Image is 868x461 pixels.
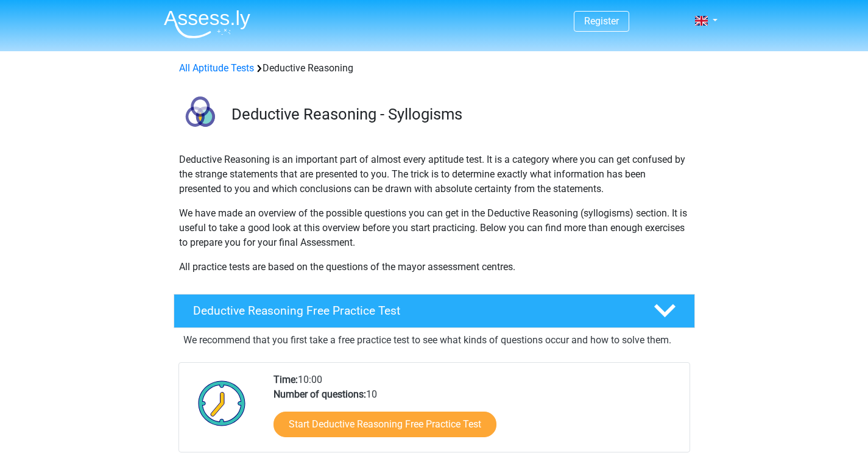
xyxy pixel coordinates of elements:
[174,61,694,76] div: Deductive Reasoning
[179,260,690,274] p: All practice tests are based on the questions of the mayor assessment centres.
[179,62,254,74] a: All Aptitude Tests
[273,388,366,400] b: Number of questions:
[193,304,634,318] h4: Deductive Reasoning Free Practice Test
[273,412,496,437] a: Start Deductive Reasoning Free Practice Test
[273,374,298,385] b: Time:
[191,373,253,434] img: Clock
[174,90,226,142] img: deductive reasoning
[584,15,619,27] a: Register
[231,105,685,124] h3: Deductive Reasoning - Syllogisms
[264,373,689,452] div: 10:00 10
[169,294,700,328] a: Deductive Reasoning Free Practice Test
[179,206,690,250] p: We have made an overview of the possible questions you can get in the Deductive Reasoning (syllog...
[183,333,685,348] p: We recommend that you first take a free practice test to see what kinds of questions occur and ho...
[164,10,250,38] img: Assessly
[179,152,690,196] p: Deductive Reasoning is an important part of almost every aptitude test. It is a category where yo...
